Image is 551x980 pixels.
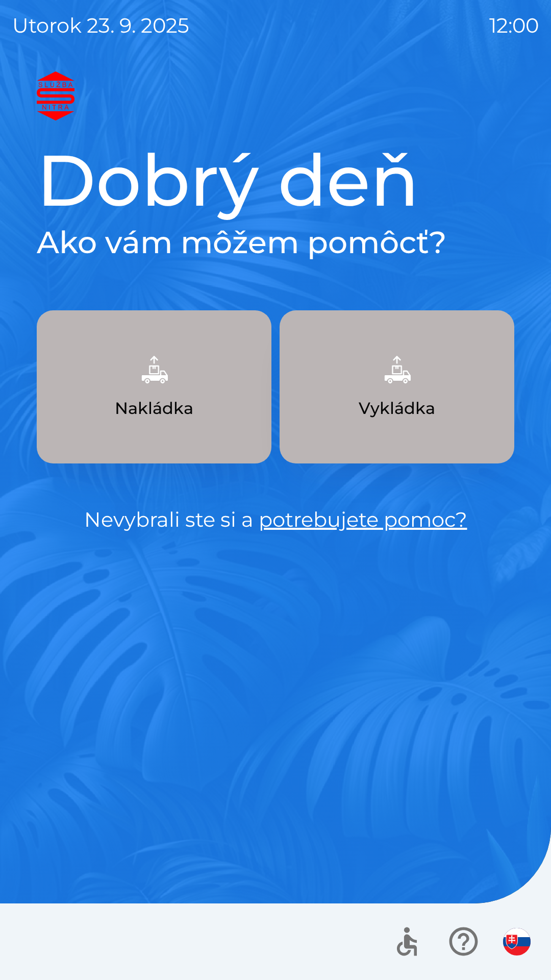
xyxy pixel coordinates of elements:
img: 9957f61b-5a77-4cda-b04a-829d24c9f37e.png [132,347,177,392]
p: Nevybrali ste si a [37,504,514,535]
p: 12:00 [489,10,539,41]
h1: Dobrý deň [37,137,514,224]
p: Vykládka [359,396,435,421]
button: Vykládka [280,310,514,463]
p: utorok 23. 9. 2025 [12,10,189,41]
a: potrebujete pomoc? [259,507,467,532]
img: sk flag [503,928,531,955]
h2: Ako vám môžem pomôcť? [37,224,514,261]
img: Logo [37,71,514,120]
button: Nakládka [37,310,271,463]
img: 6e47bb1a-0e3d-42fb-b293-4c1d94981b35.png [374,347,419,392]
p: Nakládka [115,396,193,421]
